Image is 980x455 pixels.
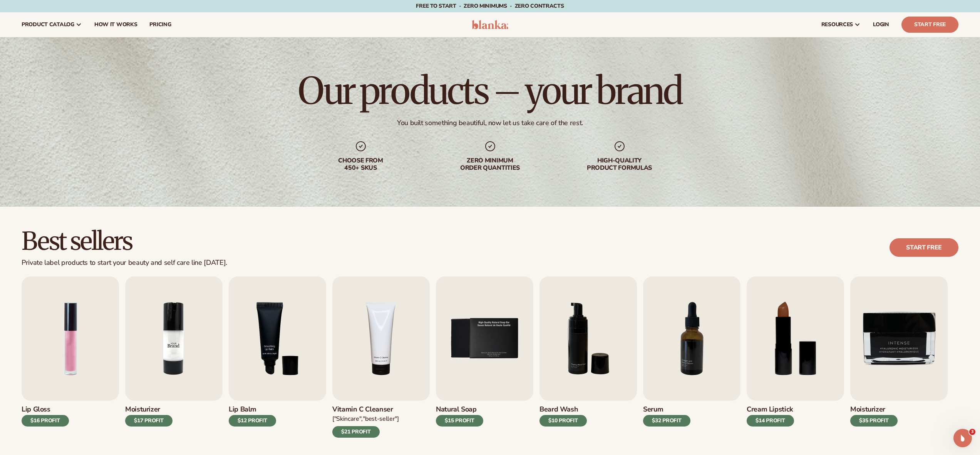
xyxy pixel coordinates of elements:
img: logo [472,20,508,29]
div: $12 PROFIT [229,415,276,427]
div: $21 PROFIT [332,426,380,438]
h3: Moisturizer [850,405,898,414]
h3: Vitamin C Cleanser [332,405,399,414]
a: 8 / 9 [747,276,844,438]
span: product catalog [22,22,74,28]
h3: Natural Soap [436,405,483,414]
h3: Cream Lipstick [747,405,794,414]
span: How It Works [94,22,137,28]
h2: Best sellers [22,228,227,254]
a: 7 / 9 [643,276,740,438]
img: Shopify Image 6 [125,276,223,401]
div: $15 PROFIT [436,415,483,427]
a: 1 / 9 [22,276,119,438]
span: 3 [969,429,975,435]
a: 4 / 9 [332,276,430,438]
div: $32 PROFIT [643,415,690,427]
a: Start free [890,238,958,257]
h1: Our products – your brand [298,72,682,109]
a: LOGIN [867,12,895,37]
div: $10 PROFIT [539,415,587,427]
div: $14 PROFIT [747,415,794,427]
h3: Serum [643,405,690,414]
a: 9 / 9 [850,276,948,438]
a: 2 / 9 [125,276,223,438]
a: How It Works [88,12,144,37]
span: LOGIN [873,22,889,28]
span: Free to start · ZERO minimums · ZERO contracts [416,2,564,10]
div: $16 PROFIT [22,415,69,427]
a: 6 / 9 [539,276,637,438]
span: resources [821,22,853,28]
h3: Moisturizer [125,405,173,414]
div: Choose from 450+ Skus [312,157,410,172]
div: High-quality product formulas [570,157,669,172]
div: Private label products to start your beauty and self care line [DATE]. [22,259,227,267]
a: Start Free [901,17,958,33]
a: 5 / 9 [436,276,533,438]
a: pricing [143,12,177,37]
div: ["Skincare","Best-seller"] [332,415,399,423]
div: $35 PROFIT [850,415,898,427]
h3: Beard Wash [539,405,587,414]
div: You built something beautiful, now let us take care of the rest. [397,119,583,127]
span: pricing [149,22,171,28]
h3: Lip Balm [229,405,276,414]
div: $17 PROFIT [125,415,173,427]
a: product catalog [15,12,88,37]
a: 3 / 9 [229,276,326,438]
iframe: Intercom live chat [953,429,972,447]
a: resources [815,12,867,37]
div: Zero minimum order quantities [441,157,539,172]
h3: Lip Gloss [22,405,69,414]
